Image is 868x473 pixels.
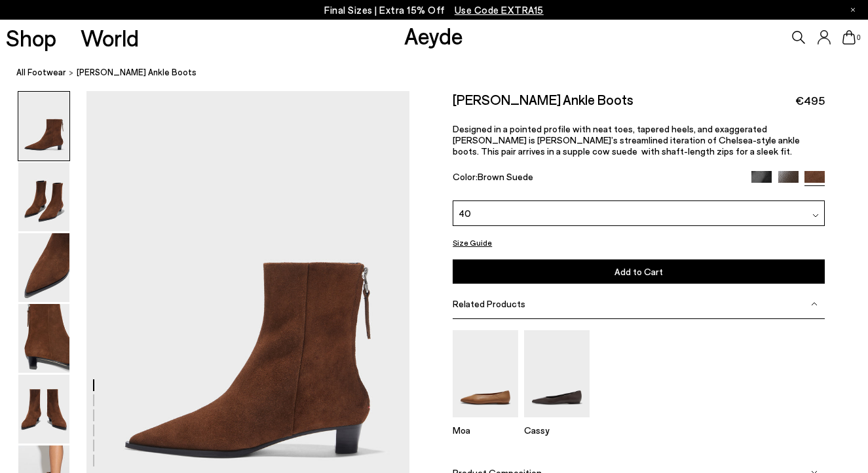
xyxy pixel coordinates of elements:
[453,171,740,186] div: Color:
[453,259,825,284] button: Add to Cart
[18,162,69,231] img: Harriet Suede Ankle Boots - Image 2
[614,266,663,277] span: Add to Cart
[453,408,518,436] a: Moa Pointed-Toe Flats Moa
[795,92,825,109] span: €495
[77,66,197,79] span: [PERSON_NAME] Ankle Boots
[16,66,66,79] a: All Footwear
[18,304,69,373] img: Harriet Suede Ankle Boots - Image 4
[453,330,518,417] img: Moa Pointed-Toe Flats
[453,91,633,107] h2: [PERSON_NAME] Ankle Boots
[453,235,492,251] button: Size Guide
[16,55,868,91] nav: breadcrumb
[811,301,818,307] img: svg%3E
[453,298,525,309] span: Related Products
[524,330,590,417] img: Cassy Pointed-Toe Flats
[324,2,544,18] p: Final Sizes | Extra 15% Off
[455,4,544,16] span: Navigate to /collections/ss25-final-sizes
[524,408,590,436] a: Cassy Pointed-Toe Flats Cassy
[404,22,463,49] a: Aeyde
[81,26,139,49] a: World
[459,206,471,220] span: 40
[478,171,533,182] span: Brown Suede
[856,34,862,41] span: 0
[524,425,590,436] p: Cassy
[6,26,56,49] a: Shop
[453,425,518,436] p: Moa
[453,123,825,157] p: Designed in a pointed profile with neat toes, tapered heels, and exaggerated [PERSON_NAME] is [PE...
[18,92,69,161] img: Harriet Suede Ankle Boots - Image 1
[812,212,819,219] img: svg%3E
[18,233,69,302] img: Harriet Suede Ankle Boots - Image 3
[18,375,69,444] img: Harriet Suede Ankle Boots - Image 5
[842,30,856,45] a: 0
